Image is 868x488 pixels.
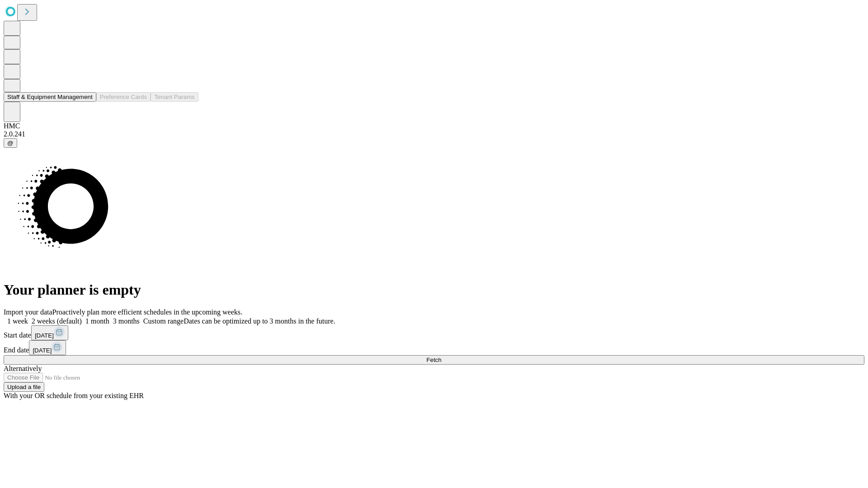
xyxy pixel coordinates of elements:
span: Alternatively [4,365,42,372]
span: [DATE] [35,332,54,339]
span: Proactively plan more efficient schedules in the upcoming weeks. [52,308,242,316]
span: Fetch [426,357,441,363]
span: With your OR schedule from your existing EHR [4,392,144,399]
button: Staff & Equipment Management [4,92,96,102]
span: 1 month [85,317,109,325]
span: 2 weeks (default) [32,317,82,325]
div: HMC [4,122,864,130]
span: Custom range [143,317,184,325]
div: Start date [4,325,864,340]
button: Preference Cards [96,92,151,102]
span: Import your data [4,308,52,316]
button: Fetch [4,355,864,365]
button: [DATE] [31,325,68,340]
button: @ [4,138,17,148]
div: 2.0.241 [4,130,864,138]
span: @ [7,140,14,146]
button: Tenant Params [151,92,198,102]
h1: Your planner is empty [4,282,864,298]
button: Upload a file [4,382,44,392]
span: [DATE] [33,347,52,354]
span: Dates can be optimized up to 3 months in the future. [184,317,335,325]
span: 3 months [113,317,140,325]
button: [DATE] [29,340,66,355]
span: 1 week [7,317,28,325]
div: End date [4,340,864,355]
